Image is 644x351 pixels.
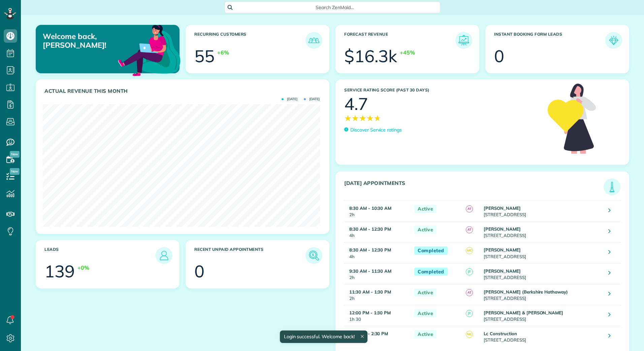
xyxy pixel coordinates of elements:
span: Active [414,288,437,297]
img: icon_leads-1bed01f49abd5b7fead27621c3d59655bb73ed531f8eeb49469d10e621d6b896.png [157,249,171,262]
td: 2h [344,284,411,305]
div: 4.7 [344,95,368,112]
strong: [PERSON_NAME] [484,205,521,211]
td: 1h 30 [344,326,411,347]
span: Completed [414,246,448,255]
img: icon_recurring_customers-cf858462ba22bcd05b5a5880d41d6543d210077de5bb9ebc9590e49fd87d84ed.png [307,34,321,47]
span: [DATE] [282,97,297,101]
strong: 8:30 AM - 10:30 AM [349,205,391,211]
span: [DATE] [304,97,320,101]
td: 2h [344,201,411,222]
img: icon_todays_appointments-901f7ab196bb0bea1936b74009e4eb5ffbc2d2711fa7634e0d609ed5ef32b18b.png [605,180,619,194]
strong: [PERSON_NAME] (Berkshire Hathaway) [484,289,568,295]
strong: 11:30 AM - 1:30 PM [349,289,391,295]
strong: 12:00 PM - 1:30 PM [349,310,391,315]
img: icon_forecast_revenue-8c13a41c7ed35a8dcfafea3cbb826a0462acb37728057bba2d056411b612bbbe.png [457,34,471,47]
h3: Leads [44,247,156,264]
p: Welcome back, [PERSON_NAME]! [43,32,134,50]
div: 55 [194,48,215,65]
span: New [10,168,20,175]
td: 4h [344,222,411,242]
span: ★ [359,112,366,124]
td: 4h [344,242,411,263]
div: 139 [44,263,75,280]
span: JT [466,268,473,275]
span: Active [414,226,437,234]
strong: Lc Construction [484,331,517,336]
span: Active [414,205,437,213]
h3: [DATE] Appointments [344,180,604,195]
span: ★ [352,112,359,124]
td: [STREET_ADDRESS] [482,222,603,242]
span: Active [414,330,437,339]
strong: [PERSON_NAME] [484,247,521,252]
span: New [10,151,20,158]
td: [STREET_ADDRESS] [482,201,603,222]
td: [STREET_ADDRESS] [482,326,603,347]
strong: [PERSON_NAME] [484,226,521,232]
strong: 8:30 AM - 12:30 PM [349,247,391,252]
div: +45% [400,49,415,56]
p: Discover Service ratings [350,126,402,133]
span: ★ [366,112,374,124]
h3: Service Rating score (past 30 days) [344,88,541,92]
td: [STREET_ADDRESS] [482,284,603,305]
span: AT [466,226,473,233]
span: MC [466,247,473,254]
h3: Instant Booking Form Leads [494,32,605,49]
span: ★ [344,112,352,124]
span: Active [414,309,437,318]
div: Login successful. Welcome back! [280,330,367,343]
td: [STREET_ADDRESS] [482,263,603,284]
span: JT [466,310,473,317]
td: 2h [344,263,411,284]
strong: 8:30 AM - 12:30 PM [349,226,391,232]
td: [STREET_ADDRESS] [482,305,603,326]
img: dashboard_welcome-42a62b7d889689a78055ac9021e634bf52bae3f8056760290aed330b23ab8690.png [117,17,182,82]
div: $16.3k [344,48,397,65]
span: MC [466,331,473,338]
span: AT [466,289,473,296]
h3: Actual Revenue this month [44,88,322,94]
strong: [PERSON_NAME] [484,268,521,274]
span: AT [466,205,473,212]
div: 0 [194,263,204,280]
div: 0 [494,48,504,65]
td: [STREET_ADDRESS] [482,242,603,263]
div: +6% [217,49,229,56]
strong: [PERSON_NAME] & [PERSON_NAME] [484,310,563,315]
span: ★ [374,112,381,124]
img: icon_form_leads-04211a6a04a5b2264e4ee56bc0799ec3eb69b7e499cbb523a139df1d13a81ae0.png [607,34,620,47]
h3: Recurring Customers [194,32,305,49]
div: +0% [77,264,89,272]
img: icon_unpaid_appointments-47b8ce3997adf2238b356f14209ab4cced10bd1f174958f3ca8f1d0dd7fffeee.png [307,249,321,262]
h3: Recent unpaid appointments [194,247,305,264]
strong: 1:00 PM - 2:30 PM [349,331,388,336]
td: 1h 30 [344,305,411,326]
strong: 9:30 AM - 11:30 AM [349,268,391,274]
a: Discover Service ratings [344,126,402,133]
span: Completed [414,268,448,276]
h3: Forecast Revenue [344,32,455,49]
